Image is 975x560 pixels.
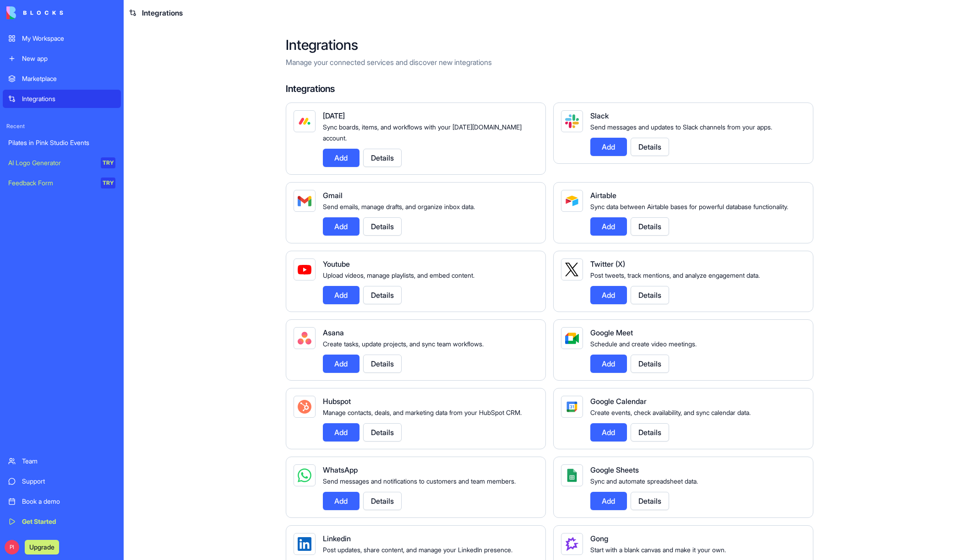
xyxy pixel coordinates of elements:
button: Add [590,492,627,510]
span: Sync data between Airtable bases for powerful database functionality. [590,203,788,210]
button: Details [631,217,669,236]
button: Details [363,217,402,236]
button: Add [590,217,627,236]
span: Airtable [590,191,616,200]
a: AI Logo GeneratorTRY [3,154,121,172]
button: Details [363,423,402,442]
span: [DATE] [323,111,345,120]
button: Add [590,423,627,442]
span: Integrations [142,7,183,18]
span: Manage contacts, deals, and marketing data from your HubSpot CRM. [323,409,522,416]
span: Sync and automate spreadsheet data. [590,477,698,485]
span: Google Calendar [590,397,647,406]
button: Add [323,355,359,373]
button: Details [631,138,669,156]
div: New app [22,54,115,63]
span: Hubspot [323,397,351,406]
span: Start with a blank canvas and make it your own. [590,546,726,554]
a: Feedback FormTRY [3,174,121,192]
span: Create events, check availability, and sync calendar data. [590,409,751,416]
span: Send emails, manage drafts, and organize inbox data. [323,203,475,210]
a: Marketplace [3,70,121,88]
span: Upload videos, manage playlists, and embed content. [323,271,474,279]
button: Add [323,492,359,510]
button: Details [363,149,402,167]
span: Google Sheets [590,465,639,474]
img: logo [6,6,63,19]
div: Feedback Form [8,178,94,188]
span: Post tweets, track mentions, and analyze engagement data. [590,271,760,279]
a: Get Started [3,512,121,531]
span: Schedule and create video meetings. [590,340,697,348]
button: Details [363,355,402,373]
span: Post updates, share content, and manage your LinkedIn presence. [323,546,512,554]
button: Add [590,355,627,373]
span: Send messages and updates to Slack channels from your apps. [590,123,772,131]
div: Pilates in Pink Studio Events [8,138,115,147]
button: Add [590,138,627,156]
span: WhatsApp [323,465,358,474]
button: Add [323,149,359,167]
div: Team [22,457,115,466]
a: Integrations [3,90,121,108]
div: Book a demo [22,497,115,506]
h2: Integrations [286,37,813,53]
span: Gmail [323,191,343,200]
span: Youtube [323,259,350,269]
span: Twitter (X) [590,259,625,269]
button: Details [631,423,669,442]
button: Upgrade [25,540,59,555]
span: Google Meet [590,328,633,337]
p: Manage your connected services and discover new integrations [286,57,813,68]
button: Details [631,492,669,510]
span: PI [5,540,19,555]
button: Add [590,286,627,304]
a: Book a demo [3,492,121,511]
span: Sync boards, items, and workflows with your [DATE][DOMAIN_NAME] account. [323,123,522,142]
a: My Workspace [3,29,121,48]
button: Add [323,423,359,442]
span: Create tasks, update projects, and sync team workflows. [323,340,484,348]
div: Integrations [22,94,115,103]
button: Details [631,286,669,304]
button: Details [631,355,669,373]
a: Pilates in Pink Studio Events [3,134,121,152]
a: Upgrade [25,542,59,551]
span: Send messages and notifications to customers and team members. [323,477,516,485]
span: Recent [3,123,121,130]
span: Gong [590,534,608,543]
a: New app [3,49,121,68]
a: Team [3,452,121,470]
span: Slack [590,111,609,120]
div: Support [22,477,115,486]
span: Asana [323,328,344,337]
a: Support [3,472,121,490]
div: TRY [101,157,115,168]
div: My Workspace [22,34,115,43]
button: Add [323,286,359,304]
button: Details [363,492,402,510]
div: AI Logo Generator [8,158,94,167]
div: Marketplace [22,74,115,83]
h4: Integrations [286,82,813,95]
div: Get Started [22,517,115,526]
button: Details [363,286,402,304]
span: Linkedin [323,534,351,543]
button: Add [323,217,359,236]
div: TRY [101,178,115,188]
